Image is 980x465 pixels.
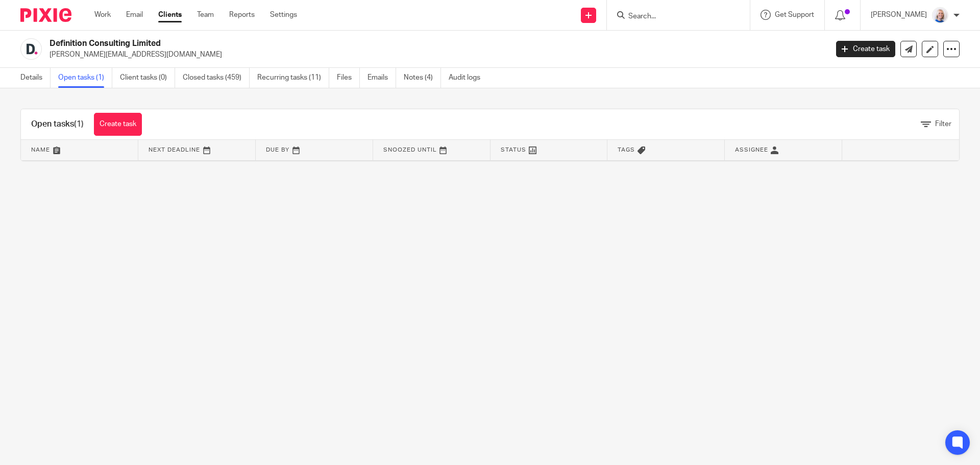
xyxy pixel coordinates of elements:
[383,147,437,153] span: Snoozed Until
[449,68,488,88] a: Audit logs
[120,68,175,88] a: Client tasks (0)
[367,68,396,88] a: Emails
[257,68,329,88] a: Recurring tasks (11)
[932,7,948,23] img: Low%20Res%20-%20Your%20Support%20Team%20-5.jpg
[627,12,719,21] input: Search
[20,68,51,88] a: Details
[126,10,143,20] a: Email
[20,8,71,22] img: Pixie
[20,38,42,60] img: definition_consulting_limited_logo.jpg
[404,68,441,88] a: Notes (4)
[31,119,84,130] h1: Open tasks
[229,10,255,20] a: Reports
[618,147,635,153] span: Tags
[501,147,526,153] span: Status
[94,10,111,20] a: Work
[50,38,667,49] h2: Definition Consulting Limited
[270,10,297,20] a: Settings
[871,10,927,20] p: [PERSON_NAME]
[94,113,142,136] a: Create task
[197,10,214,20] a: Team
[74,120,84,128] span: (1)
[935,120,951,128] span: Filter
[50,50,821,60] p: [PERSON_NAME][EMAIL_ADDRESS][DOMAIN_NAME]
[58,68,112,88] a: Open tasks (1)
[775,11,814,18] span: Get Support
[183,68,250,88] a: Closed tasks (459)
[158,10,182,20] a: Clients
[337,68,360,88] a: Files
[836,41,895,57] a: Create task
